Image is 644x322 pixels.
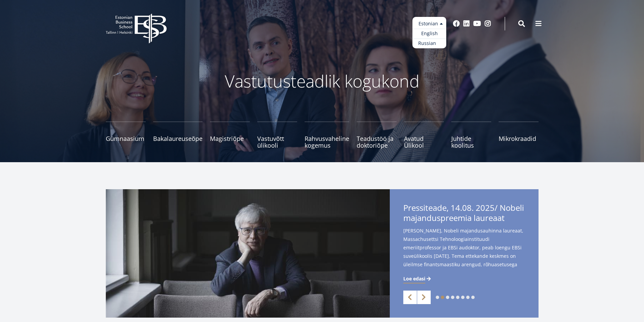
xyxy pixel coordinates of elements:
span: Rahvusvaheline kogemus [305,135,349,149]
a: 6 [461,296,464,299]
span: Mikrokraadid [499,135,539,142]
a: 4 [451,296,454,299]
p: Vastutusteadlik kogukond [143,71,501,91]
a: Youtube [473,20,481,27]
a: 1 [436,296,439,299]
span: [PERSON_NAME], Nobeli majandusauhinna laureaat, Massachusettsi Tehnoloogiainstituudi emeriitprofe... [403,226,525,277]
span: Avatud Ülikool [404,135,444,149]
span: Pressiteade, [403,202,449,213]
a: Juhtide koolitus [451,122,491,149]
a: 5 [456,296,459,299]
span: Magistriõpe [210,135,250,142]
a: English [412,29,446,39]
a: Loe edasi [403,275,432,282]
a: Facebook [453,20,460,27]
a: Teadustöö ja doktoriõpe [357,122,397,149]
span: [PERSON_NAME] [403,222,467,233]
a: Russian [412,39,446,48]
a: Rahvusvaheline kogemus [305,122,349,149]
span: Vastuvõtt ülikooli [257,135,297,149]
a: 2 [441,296,444,299]
img: a [106,189,390,318]
a: Bakalaureuseõpe [153,122,202,149]
a: Previous [403,291,417,304]
a: Vastuvõtt ülikooli [257,122,297,149]
a: Avatud Ülikool [404,122,444,149]
a: 8 [471,296,475,299]
a: 3 [446,296,449,299]
a: Linkedin [463,20,470,27]
span: Loe edasi [403,275,425,282]
span: 2025/ [476,202,498,213]
span: Teadustöö ja doktoriõpe [357,135,397,149]
span: Juhtide koolitus [451,135,491,149]
a: Next [417,291,431,304]
a: Gümnaasium [106,122,146,149]
span: 14.08. [451,202,474,213]
span: laureaat [474,212,505,223]
a: 7 [466,296,470,299]
a: Magistriõpe [210,122,250,149]
span: Gümnaasium [106,135,146,142]
a: Instagram [484,20,491,27]
span: majanduspreemia [403,212,472,223]
a: Mikrokraadid [499,122,539,149]
span: Bakalaureuseõpe [153,135,202,142]
span: Nobeli [500,202,524,213]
